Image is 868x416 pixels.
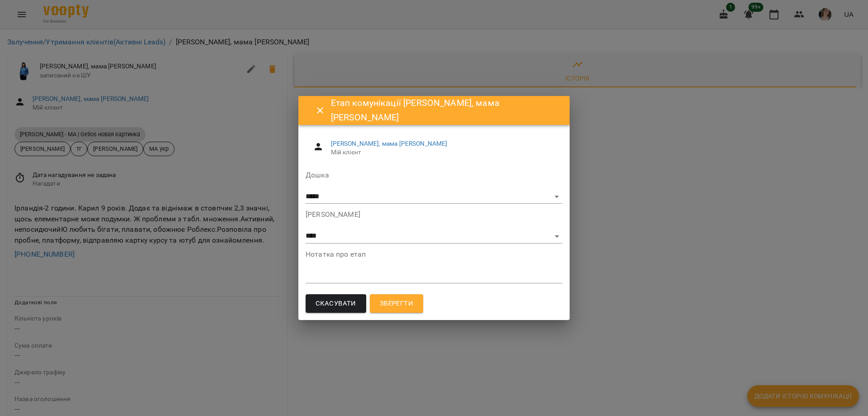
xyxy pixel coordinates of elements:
[331,148,555,157] span: Мій клієнт
[331,140,448,147] a: [PERSON_NAME], мама [PERSON_NAME]
[306,294,366,313] button: Скасувати
[380,298,413,310] span: Зберегти
[306,251,562,258] label: Нотатка про етап
[331,96,559,124] h6: Етап комунікації [PERSON_NAME], мама [PERSON_NAME]
[306,172,562,179] label: Дошка
[316,298,356,310] span: Скасувати
[309,100,331,121] button: Close
[306,211,562,218] label: [PERSON_NAME]
[370,294,423,313] button: Зберегти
